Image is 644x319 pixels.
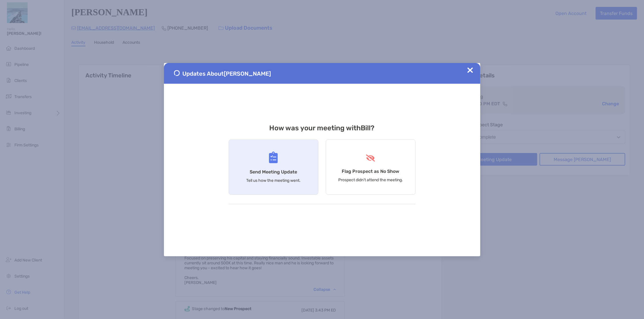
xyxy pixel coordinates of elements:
[269,152,278,163] img: Send Meeting Update
[365,154,376,162] img: Flag Prospect as No Show
[183,70,271,77] span: Updates About [PERSON_NAME]
[246,178,301,183] p: Tell us how the meeting went.
[174,70,180,76] img: Send Meeting Update 1
[342,169,400,174] h4: Flag Prospect as No Show
[338,177,403,182] p: Prospect didn’t attend the meeting.
[467,67,473,73] img: Close Updates Zoe
[250,169,297,175] h4: Send Meeting Update
[229,124,416,132] h3: How was your meeting with Bill ?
